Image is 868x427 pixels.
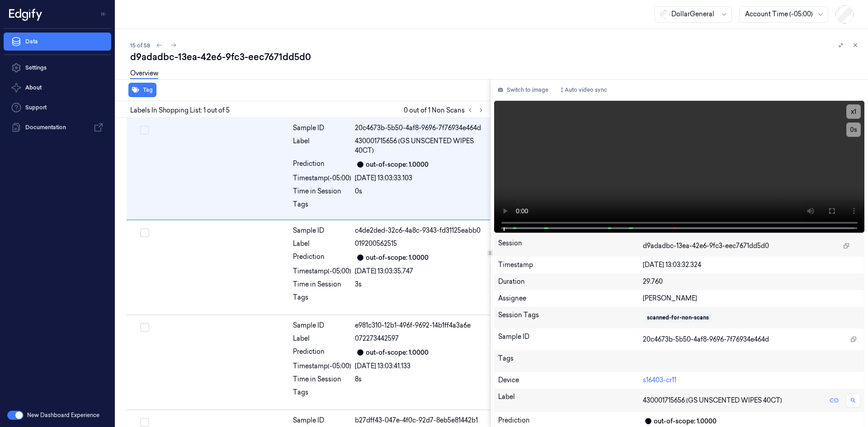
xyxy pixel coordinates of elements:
[293,174,351,183] div: Timestamp (-05:00)
[140,228,149,237] button: Select row
[846,104,861,119] button: x1
[293,280,351,289] div: Time in Session
[498,239,643,253] div: Session
[643,375,860,385] div: s16403-cr11
[643,241,769,251] span: d9adadbc-13ea-42e6-9fc3-eec7671dd5d0
[130,42,150,49] span: 15 of 58
[293,200,351,214] div: Tags
[293,239,351,249] div: Label
[293,375,351,384] div: Time in Session
[643,260,860,270] div: [DATE] 13:03:32.324
[498,392,643,408] div: Label
[355,416,485,425] div: b27dff43-047e-4f0c-92d7-8eb5e81442b1
[293,159,351,170] div: Prediction
[293,136,351,155] div: Label
[293,321,351,330] div: Sample ID
[846,122,861,137] button: 0s
[293,123,351,133] div: Sample ID
[498,277,643,286] div: Duration
[130,69,158,79] a: Overview
[355,375,485,384] div: 8s
[293,293,351,307] div: Tags
[643,294,860,303] div: [PERSON_NAME]
[355,361,485,371] div: [DATE] 13:03:41.133
[643,396,782,405] span: 430001715656 (GS UNSCENTED WIPES 40CT)
[293,416,351,425] div: Sample ID
[140,418,149,427] button: Select row
[4,33,111,51] a: Data
[404,105,486,116] span: 0 out of 1 Non Scans
[498,416,643,427] div: Prediction
[355,334,399,343] span: 072273442597
[355,280,485,289] div: 3s
[498,375,643,385] div: Device
[647,314,709,322] div: scanned-for-non-scans
[293,361,351,371] div: Timestamp (-05:00)
[556,83,611,97] button: Auto video sync
[293,252,351,263] div: Prediction
[643,277,860,286] div: 29.760
[498,260,643,270] div: Timestamp
[355,174,485,183] div: [DATE] 13:03:33.103
[128,83,156,97] button: Tag
[97,7,111,21] button: Toggle Navigation
[355,226,485,235] div: c4de2ded-32c6-4a8c-9343-fd31125eabb0
[130,106,230,115] span: Labels In Shopping List: 1 out of 5
[643,335,769,344] span: 20c4673b-5b50-4af8-9696-7f76934e464d
[355,187,485,196] div: 0s
[355,123,485,133] div: 20c4673b-5b50-4af8-9696-7f76934e464d
[293,267,351,276] div: Timestamp (-05:00)
[498,294,643,303] div: Assignee
[4,59,111,77] a: Settings
[293,187,351,196] div: Time in Session
[355,321,485,330] div: e981c310-12b1-496f-9692-14b1ff4a3a6e
[498,310,643,325] div: Session Tags
[293,388,351,402] div: Tags
[355,136,485,155] span: 430001715656 (GS UNSCENTED WIPES 40CT)
[4,118,111,136] a: Documentation
[140,323,149,332] button: Select row
[494,83,552,97] button: Switch to image
[130,51,861,63] div: d9adadbc-13ea-42e6-9fc3-eec7671dd5d0
[140,126,149,135] button: Select row
[293,334,351,343] div: Label
[654,417,717,426] div: out-of-scope: 1.0000
[355,267,485,276] div: [DATE] 13:03:35.747
[366,348,429,357] div: out-of-scope: 1.0000
[4,79,111,97] button: About
[293,226,351,235] div: Sample ID
[366,160,429,169] div: out-of-scope: 1.0000
[293,347,351,358] div: Prediction
[498,332,643,347] div: Sample ID
[355,239,397,249] span: 019200562515
[498,354,643,368] div: Tags
[4,99,111,117] a: Support
[366,253,429,263] div: out-of-scope: 1.0000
